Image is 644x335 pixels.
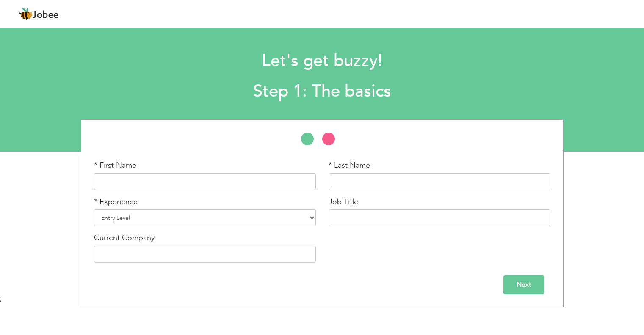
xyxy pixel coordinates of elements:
img: jobee.io [19,7,33,21]
label: * Last Name [329,160,370,171]
label: Current Company [94,233,155,244]
label: * Experience [94,197,138,208]
label: Job Title [329,197,358,208]
span: Jobee [33,11,59,20]
h1: Let's get buzzy! [87,50,557,72]
label: * First Name [94,160,136,171]
input: Next [503,275,544,294]
h2: Step 1: The basics [87,80,557,102]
